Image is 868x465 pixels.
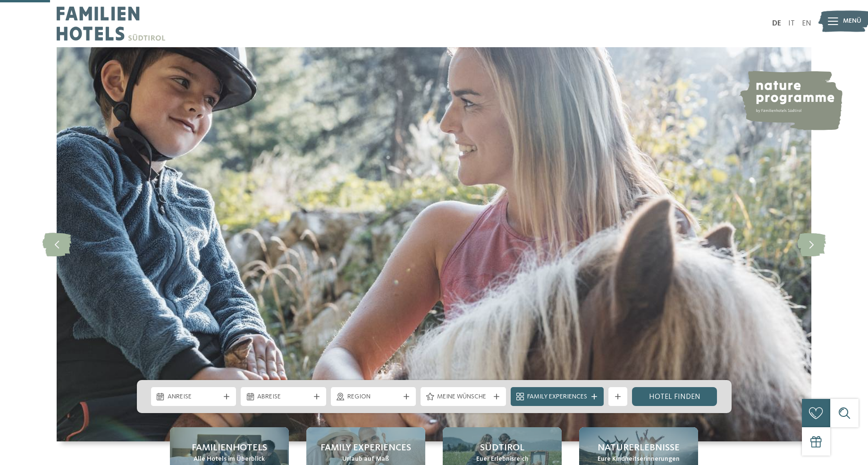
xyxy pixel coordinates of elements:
[257,392,310,402] span: Abreise
[772,20,781,27] a: DE
[57,47,811,441] img: Familienhotels Südtirol: The happy family places
[194,455,265,464] span: Alle Hotels im Überblick
[342,455,389,464] span: Urlaub auf Maß
[598,455,680,464] span: Eure Kindheitserinnerungen
[320,441,411,455] span: Family Experiences
[739,71,843,130] img: nature programme by Familienhotels Südtirol
[632,387,717,406] a: Hotel finden
[168,392,220,402] span: Anreise
[476,455,529,464] span: Euer Erlebnisreich
[192,441,267,455] span: Familienhotels
[843,17,861,26] span: Menü
[347,392,400,402] span: Region
[788,20,795,27] a: IT
[480,441,524,455] span: Südtirol
[437,392,489,402] span: Meine Wünsche
[802,20,811,27] a: EN
[527,392,587,402] span: Family Experiences
[598,441,680,455] span: Naturerlebnisse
